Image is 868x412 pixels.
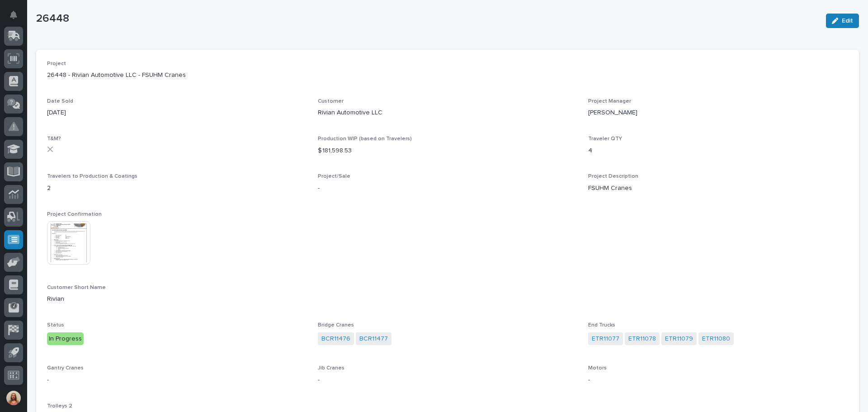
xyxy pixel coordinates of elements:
[588,184,848,193] p: FSUHM Cranes
[47,71,848,80] p: 26448 - Rivian Automotive LLC - FSUHM Cranes
[47,365,84,371] span: Gantry Cranes
[588,108,848,118] p: [PERSON_NAME]
[47,61,66,66] span: Project
[47,322,64,328] span: Status
[826,14,859,28] button: Edit
[47,136,61,142] span: T&M?
[47,285,106,290] span: Customer Short Name
[359,334,388,344] a: BCR11477
[318,322,354,328] span: Bridge Cranes
[588,174,638,179] span: Project Description
[588,375,848,385] p: -
[318,136,412,142] span: Production WIP (based on Travelers)
[318,375,578,385] p: -
[588,146,848,156] p: 4
[47,375,307,385] p: -
[318,146,578,156] p: $ 181,598.53
[47,99,73,104] span: Date Sold
[702,334,730,344] a: ETR11080
[592,334,619,344] a: ETR11077
[321,334,350,344] a: BCR11476
[842,17,853,25] span: Edit
[4,388,23,407] button: users-avatar
[665,334,693,344] a: ETR11079
[47,174,137,179] span: Travelers to Production & Coatings
[47,212,102,217] span: Project Confirmation
[318,184,578,193] p: -
[588,99,631,104] span: Project Manager
[318,174,350,179] span: Project/Sale
[628,334,656,344] a: ETR11078
[588,322,615,328] span: End Trucks
[47,403,72,409] span: Trolleys 2
[47,332,84,346] div: In Progress
[47,184,307,193] p: 2
[588,365,607,371] span: Motors
[36,12,819,25] p: 26448
[318,99,344,104] span: Customer
[318,365,344,371] span: Jib Cranes
[47,294,848,304] p: Rivian
[11,11,23,25] div: Notifications
[318,108,578,118] p: Rivian Automotive LLC
[4,5,23,24] button: Notifications
[47,108,307,118] p: [DATE]
[588,136,622,142] span: Traveler QTY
